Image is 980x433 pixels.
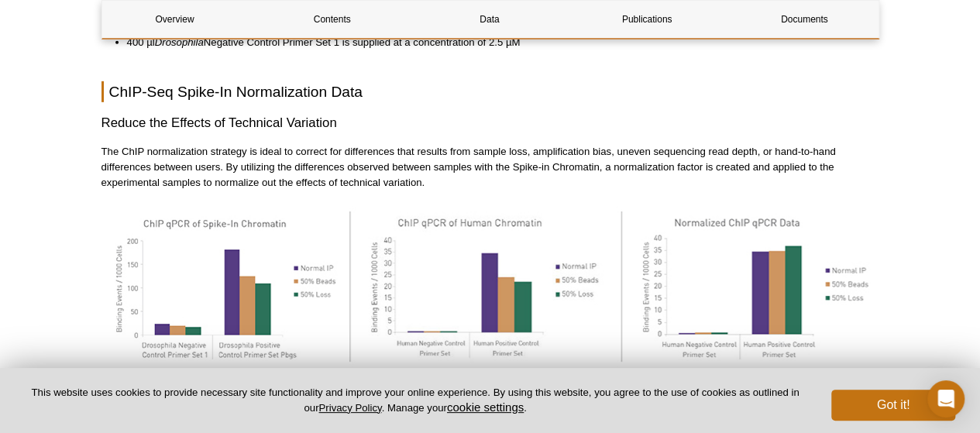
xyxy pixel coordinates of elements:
[447,400,524,414] button: cookie settings
[101,114,879,132] h3: Reduce the Effects of Technical Variation
[731,1,877,38] a: Documents
[127,35,864,50] li: 400 µl Negative Control Primer Set 1 is supplied at a concentration of 2.5 µM
[101,81,879,102] h2: ChIP-Seq Spike-In Normalization Data
[318,402,381,414] a: Privacy Policy
[260,1,405,38] a: Contents
[101,206,879,367] img: qPCR analysis
[102,1,248,38] a: Overview
[25,386,806,415] p: This website uses cookies to provide necessary site functionality and improve your online experie...
[101,144,879,191] p: The ChIP normalization strategy is ideal to correct for differences that results from sample loss...
[574,1,720,38] a: Publications
[417,1,562,38] a: Data
[831,390,955,421] button: Got it!
[155,36,204,48] em: Drosophila
[927,380,965,418] div: Open Intercom Messenger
